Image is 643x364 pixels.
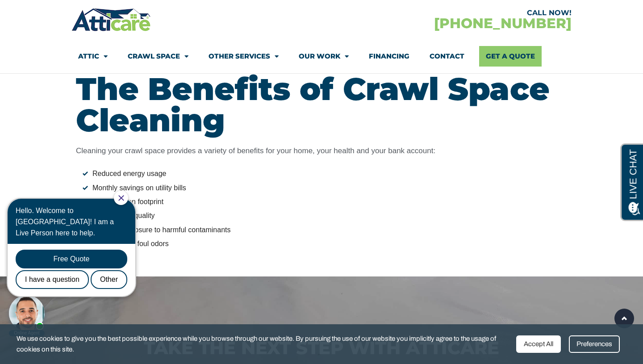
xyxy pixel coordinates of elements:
[569,335,620,353] div: Preferences
[22,7,72,18] span: Opens a chat window
[76,145,567,157] p: Cleaning your crawl space provides a variety of benefits for your home, your health and your bank...
[516,335,561,353] div: Accept All
[83,182,567,194] li: Monthly savings on utility bills
[83,196,567,208] li: Lower carbon footprint
[78,46,565,67] nav: Menu
[430,46,464,67] a: Contact
[17,333,509,355] span: We use cookies to give you the best possible experience while you browse through our website. By ...
[78,46,108,67] a: Attic
[369,46,409,67] a: Financing
[321,9,572,17] div: CALL NOW!
[209,46,279,67] a: Other Services
[128,46,188,67] a: Crawl Space
[83,224,567,236] li: Reduced exposure to harmful contaminants
[479,46,542,67] a: Get A Quote
[299,46,349,67] a: Our Work
[83,210,567,222] li: Improved air quality
[4,190,147,337] iframe: Chat Invitation
[83,168,567,180] li: Reduced energy usage
[76,73,567,136] h2: The Benefits of Crawl Space Cleaning
[83,238,567,250] li: Elimination of foul odors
